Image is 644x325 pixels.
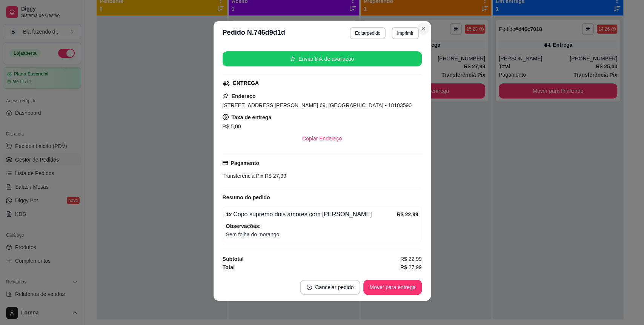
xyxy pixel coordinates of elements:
[290,56,295,62] span: star
[226,230,418,239] span: Sem folha do morango
[232,114,272,120] strong: Taxa de entrega
[397,211,418,217] strong: R$ 22,99
[233,79,259,87] div: ENTREGA
[232,93,256,99] strong: Endereço
[363,280,421,295] button: Mover para entrega
[223,160,228,166] span: credit-card
[263,173,286,179] span: R$ 27,99
[392,27,418,39] button: Imprimir
[307,285,312,290] span: close-circle
[226,210,397,219] div: Copo supremo dois amores com [PERSON_NAME]
[223,173,263,179] span: Transferência Pix
[223,264,235,270] strong: Total
[400,255,422,263] span: R$ 22,99
[223,256,244,262] strong: Subtotal
[223,194,270,200] strong: Resumo do pedido
[226,211,232,217] strong: 1 x
[417,23,429,35] button: Close
[350,27,386,39] button: Editarpedido
[296,131,348,146] button: Copiar Endereço
[223,114,229,120] span: dollar
[223,102,412,108] span: [STREET_ADDRESS][PERSON_NAME] 69, [GEOGRAPHIC_DATA] - 18103590
[223,51,422,66] button: starEnviar link de avaliação
[300,280,360,295] button: close-circleCancelar pedido
[400,263,422,271] span: R$ 27,99
[223,93,229,99] span: pushpin
[223,27,285,39] h3: Pedido N. 746d9d1d
[223,123,241,129] span: R$ 5,00
[226,223,261,229] strong: Observações:
[231,160,259,166] strong: Pagamento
